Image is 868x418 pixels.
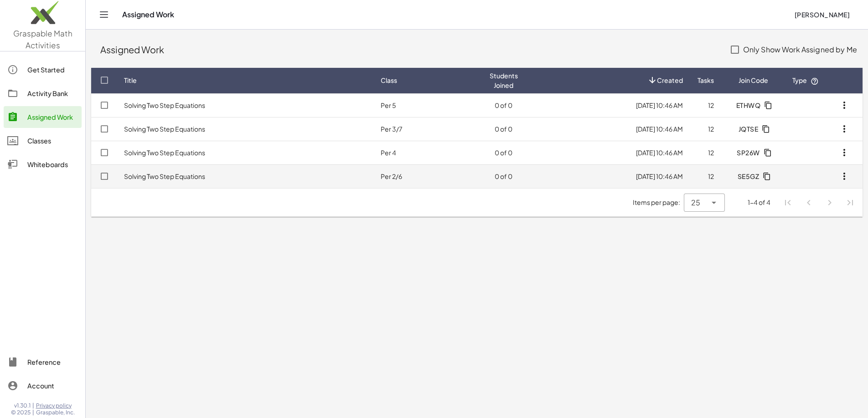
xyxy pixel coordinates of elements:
span: | [32,402,34,409]
a: Assigned Work [4,106,82,128]
span: Type [792,76,819,84]
td: [DATE] 10:46 AM [525,93,690,117]
a: Activity Bank [4,82,82,104]
span: | [32,409,34,416]
span: JQTSE [738,125,758,133]
div: Activity Bank [27,88,78,99]
a: Classes [4,130,82,152]
div: Get Started [27,64,78,75]
span: Graspable Math Activities [13,28,72,50]
div: 1-4 of 4 [748,198,770,207]
span: SP26W [737,148,760,157]
td: Per 5 [373,93,482,117]
nav: Pagination Navigation [778,192,861,213]
div: Account [27,380,78,391]
div: Assigned Work [27,112,78,122]
span: Class [381,76,397,85]
a: Solving Two Step Equations [124,101,205,109]
span: Items per page: [633,198,684,207]
span: Tasks [697,76,714,85]
a: Privacy policy [36,402,75,409]
span: Created [657,76,683,85]
td: 12 [690,117,721,141]
div: Whiteboards [27,159,78,170]
a: Solving Two Step Equations [124,148,205,157]
td: 12 [690,93,721,117]
button: JQTSE [731,121,775,137]
td: 0 of 0 [482,93,525,117]
span: SE5GZ [737,172,759,180]
div: Assigned Work [100,43,721,56]
td: 12 [690,164,721,188]
td: Per 4 [373,141,482,164]
span: Students Joined [490,71,518,90]
span: Join Code [739,76,768,85]
td: Per 2/6 [373,164,482,188]
td: 0 of 0 [482,164,525,188]
label: Only Show Work Assigned by Me [743,39,857,61]
a: Get Started [4,59,82,81]
a: Reference [4,351,82,373]
button: Toggle navigation [97,7,111,22]
td: Per 3/7 [373,117,482,141]
a: Solving Two Step Equations [124,172,205,180]
span: 25 [691,197,700,208]
a: Account [4,375,82,397]
div: Classes [27,135,78,146]
td: 0 of 0 [482,141,525,164]
div: Reference [27,357,78,367]
span: © 2025 [11,409,31,416]
td: [DATE] 10:46 AM [525,164,690,188]
span: v1.30.1 [14,402,31,409]
a: Solving Two Step Equations [124,125,205,133]
td: [DATE] 10:46 AM [525,117,690,141]
a: Whiteboards [4,153,82,175]
button: SP26W [729,144,777,161]
td: [DATE] 10:46 AM [525,141,690,164]
span: Graspable, Inc. [36,409,75,416]
button: ETHWQ [728,97,778,113]
button: [PERSON_NAME] [787,6,857,23]
span: Title [124,76,137,85]
button: SE5GZ [730,168,776,184]
span: [PERSON_NAME] [794,10,850,19]
span: ETHWQ [736,101,760,109]
td: 12 [690,141,721,164]
td: 0 of 0 [482,117,525,141]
